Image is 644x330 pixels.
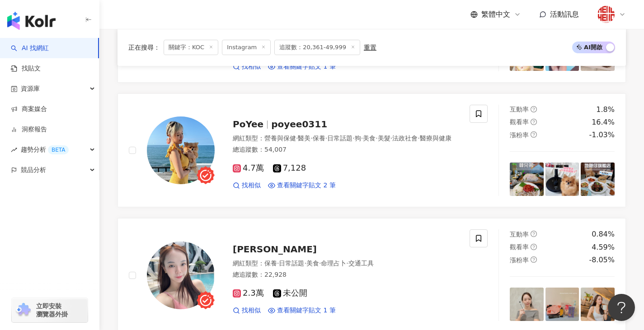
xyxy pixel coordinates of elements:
[268,62,336,71] a: 查看關鍵字貼文 1 筆
[264,135,296,142] span: 營養與保健
[327,135,353,142] span: 日常話題
[268,181,336,190] a: 查看關鍵字貼文 2 筆
[233,270,459,279] div: 總追蹤數 ： 22,928
[531,119,537,125] span: question-circle
[420,135,451,142] span: 醫療與健康
[592,229,615,239] div: 0.84%
[11,105,47,114] a: 商案媒合
[481,9,510,19] span: 繁體中文
[355,135,361,142] span: 狗
[233,62,261,71] a: 找相似
[531,256,537,263] span: question-circle
[48,145,69,154] div: BETA
[21,139,69,160] span: 趨勢分析
[233,306,261,315] a: 找相似
[510,131,529,139] span: 漲粉率
[233,134,459,143] div: 網紅類型 ：
[233,244,317,255] span: [PERSON_NAME]
[418,135,419,142] span: ·
[14,303,32,317] img: chrome extension
[21,160,46,180] span: 競品分析
[325,135,327,142] span: ·
[277,260,279,267] span: ·
[510,106,529,113] span: 互動率
[233,288,264,298] span: 2.3萬
[11,125,47,134] a: 洞察報告
[363,135,376,142] span: 美食
[545,288,579,321] img: post-image
[390,135,392,142] span: ·
[550,10,579,19] span: 活動訊息
[346,260,348,267] span: ·
[273,163,306,173] span: 7,128
[592,242,615,252] div: 4.59%
[242,62,261,71] span: 找相似
[510,256,529,264] span: 漲粉率
[296,135,298,142] span: ·
[348,260,374,267] span: 交通工具
[310,135,312,142] span: ·
[589,255,615,265] div: -8.05%
[7,12,56,30] img: logo
[531,244,537,250] span: question-circle
[510,243,529,251] span: 觀看率
[378,135,390,142] span: 美髮
[597,6,615,23] img: %E5%A5%BD%E4%BA%8Blogo20180824.png
[298,135,310,142] span: 醫美
[392,135,418,142] span: 法政社會
[233,181,261,190] a: 找相似
[21,79,40,99] span: 資源庫
[242,181,261,190] span: 找相似
[361,135,363,142] span: ·
[589,130,615,140] div: -1.03%
[164,40,218,55] span: 關鍵字：KOC
[233,119,263,130] span: PoYee
[279,260,304,267] span: 日常話題
[147,116,215,184] img: KOL Avatar
[313,135,325,142] span: 保養
[264,260,277,267] span: 保養
[277,306,336,315] span: 查看關鍵字貼文 1 筆
[545,163,579,196] img: post-image
[242,306,261,315] span: 找相似
[581,288,615,321] img: post-image
[233,145,459,154] div: 總追蹤數 ： 54,007
[531,231,537,237] span: question-circle
[608,294,635,321] iframe: Help Scout Beacon - Open
[510,118,529,125] span: 觀看率
[353,135,354,142] span: ·
[128,44,160,51] span: 正在搜尋 ：
[596,105,615,115] div: 1.8%
[277,181,336,190] span: 查看關鍵字貼文 2 筆
[510,231,529,238] span: 互動率
[304,260,306,267] span: ·
[273,288,307,298] span: 未公開
[581,163,615,196] img: post-image
[118,93,626,208] a: KOL AvatarPoYeepoyee0311網紅類型：營養與保健·醫美·保養·日常話題·狗·美食·美髮·法政社會·醫療與健康總追蹤數：54,0074.7萬7,128找相似查看關鍵字貼文 2 ...
[222,40,271,55] span: Instagram
[319,260,321,267] span: ·
[147,242,215,309] img: KOL Avatar
[321,260,346,267] span: 命理占卜
[510,288,544,321] img: post-image
[12,298,88,322] a: chrome extension立即安裝 瀏覽器外掛
[268,306,336,315] a: 查看關鍵字貼文 1 筆
[36,302,68,318] span: 立即安裝 瀏覽器外掛
[233,163,264,173] span: 4.7萬
[531,106,537,112] span: question-circle
[592,117,615,127] div: 16.4%
[11,44,49,53] a: searchAI 找網紅
[271,119,327,130] span: poyee0311
[11,147,17,153] span: rise
[233,259,459,268] div: 網紅類型 ：
[376,135,377,142] span: ·
[11,64,41,73] a: 找貼文
[510,163,544,196] img: post-image
[274,40,360,55] span: 追蹤數：20,361-49,999
[531,131,537,138] span: question-circle
[306,260,319,267] span: 美食
[364,44,376,51] div: 重置
[277,62,336,71] span: 查看關鍵字貼文 1 筆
